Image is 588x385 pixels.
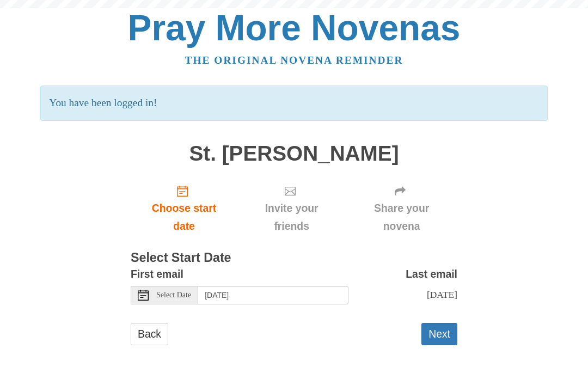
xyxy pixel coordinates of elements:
[237,176,346,241] div: Click "Next" to confirm your start date first.
[131,323,168,345] a: Back
[131,251,457,265] h3: Select Start Date
[40,85,547,121] p: You have been logged in!
[128,8,461,48] a: Pray More Novenas
[357,199,446,235] span: Share your novena
[427,289,457,300] span: [DATE]
[142,199,226,235] span: Choose start date
[131,176,237,241] a: Choose start date
[421,323,457,345] button: Next
[131,265,183,283] label: First email
[185,54,403,66] a: The original novena reminder
[156,291,191,299] span: Select Date
[406,265,457,283] label: Last email
[346,176,457,241] div: Click "Next" to confirm your start date first.
[131,142,457,166] h1: St. [PERSON_NAME]
[248,199,335,235] span: Invite your friends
